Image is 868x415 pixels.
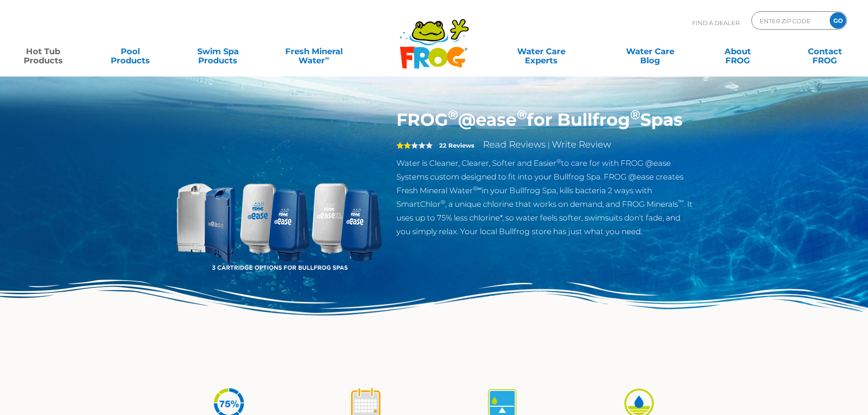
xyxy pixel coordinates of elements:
[704,42,771,61] a: AboutFROG
[759,14,820,27] input: Zip Code Form
[9,42,77,61] a: Hot TubProducts
[271,42,356,61] a: Fresh MineralWater∞
[396,142,411,149] span: 2
[97,42,164,61] a: PoolProducts
[441,199,445,205] sup: ®
[396,109,694,130] h1: FROG @ease for Bullfrog Spas
[630,107,640,123] sup: ®
[483,139,546,150] a: Read Reviews
[552,139,611,150] a: Write Review
[692,11,740,34] p: Find A Dealer
[184,42,252,61] a: Swim SpaProducts
[396,156,694,238] p: Water is Cleaner, Clearer, Softer and Easier to care for with FROG @ease Systems custom designed ...
[830,12,846,29] input: GO
[616,42,684,61] a: Water CareBlog
[473,185,482,192] sup: ®∞
[325,54,329,61] sup: ∞
[175,109,383,318] img: bullfrog-product-hero.png
[791,42,859,61] a: ContactFROG
[517,107,527,123] sup: ®
[486,42,596,61] a: Water CareExperts
[678,199,684,205] sup: ™
[439,142,474,149] strong: 22 Reviews
[556,158,561,164] sup: ®
[548,141,550,149] span: |
[448,107,458,123] sup: ®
